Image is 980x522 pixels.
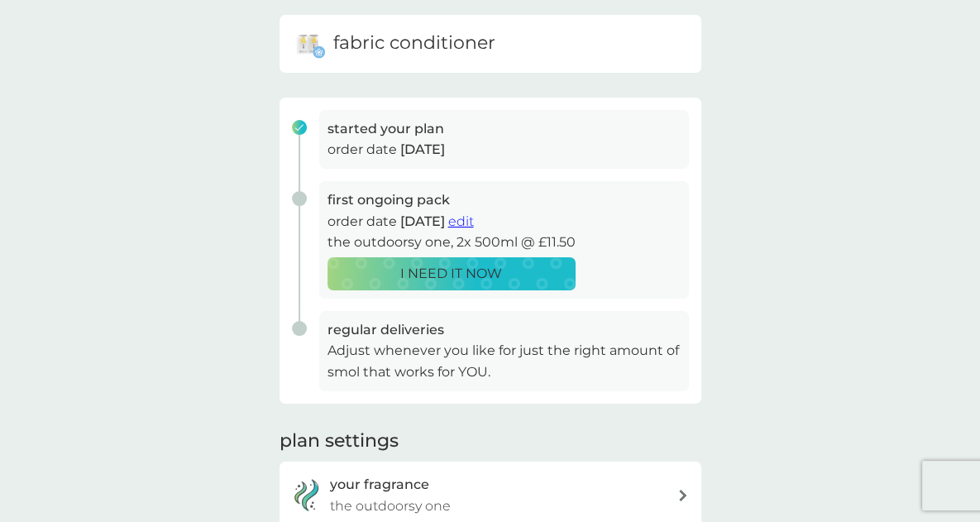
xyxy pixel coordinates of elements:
[327,189,681,211] h3: first ongoing pack
[333,31,495,56] h6: fabric conditioner
[327,211,681,232] p: order date
[330,496,451,517] p: the outdoorsy one
[448,213,474,229] span: edit
[327,257,576,290] button: I NEED IT NOW
[330,474,429,496] h3: your fragrance
[327,118,681,140] h3: started your plan
[280,429,399,454] h2: plan settings
[327,340,681,382] p: Adjust whenever you like for just the right amount of smol that works for YOU.
[292,27,325,60] img: fabric conditioner
[400,141,445,157] span: [DATE]
[327,232,681,253] p: the outdoorsy one, 2x 500ml @ £11.50
[400,263,502,285] p: I NEED IT NOW
[400,213,445,229] span: [DATE]
[327,139,681,160] p: order date
[327,319,681,341] h3: regular deliveries
[448,211,474,232] button: edit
